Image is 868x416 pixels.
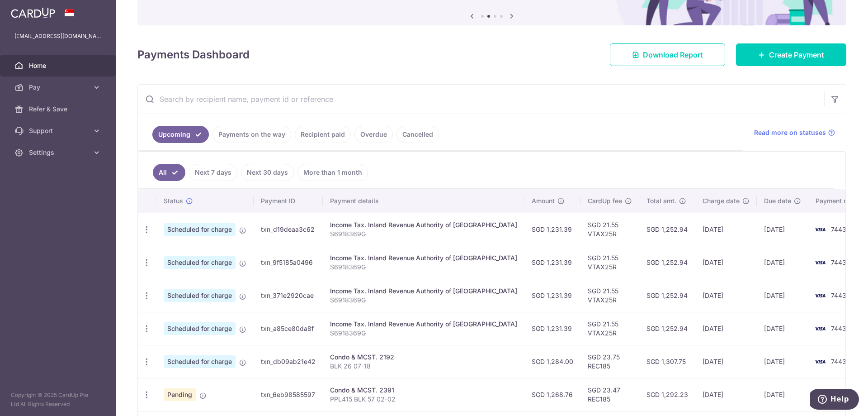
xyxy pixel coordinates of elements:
[29,126,89,135] span: Support
[254,279,323,312] td: txn_371e2920cae
[29,105,89,114] span: Refer & Save
[330,395,517,404] p: PPL415 BLK 57 02-02
[639,246,695,279] td: SGD 1,252.94
[831,325,846,332] span: 7443
[580,246,639,279] td: SGD 21.55 VTAX25R
[524,378,580,411] td: SGD 1,268.76
[254,189,323,213] th: Payment ID
[164,196,183,206] span: Status
[695,279,757,312] td: [DATE]
[330,220,517,230] div: Income Tax. Inland Revenue Authority of [GEOGRAPHIC_DATA]
[330,296,517,305] p: S6918369G
[164,355,236,368] span: Scheduled for charge
[241,164,294,181] a: Next 30 days
[164,388,196,401] span: Pending
[757,279,808,312] td: [DATE]
[254,345,323,378] td: txn_db09ab21e42
[736,43,846,66] a: Create Payment
[524,213,580,246] td: SGD 1,231.39
[164,322,236,335] span: Scheduled for charge
[323,189,524,213] th: Payment details
[152,126,209,143] a: Upcoming
[330,320,517,329] div: Income Tax. Inland Revenue Authority of [GEOGRAPHIC_DATA]
[811,257,829,268] img: Bank Card
[297,164,368,181] a: More than 1 month
[580,312,639,345] td: SGD 21.55 VTAX25R
[831,292,846,299] span: 7443
[330,230,517,239] p: S6918369G
[695,345,757,378] td: [DATE]
[695,312,757,345] td: [DATE]
[295,126,351,143] a: Recipient paid
[524,246,580,279] td: SGD 1,231.39
[153,164,185,181] a: All
[580,345,639,378] td: SGD 23.75 REC185
[330,362,517,371] p: BLK 26 07-18
[811,323,829,334] img: Bank Card
[330,353,517,362] div: Condo & MCST. 2192
[524,345,580,378] td: SGD 1,284.00
[29,83,89,92] span: Pay
[532,196,555,206] span: Amount
[580,213,639,246] td: SGD 21.55 VTAX25R
[580,279,639,312] td: SGD 21.55 VTAX25R
[754,128,826,137] span: Read more on statuses
[643,49,703,60] span: Download Report
[764,196,791,206] span: Due date
[639,279,695,312] td: SGD 1,252.94
[757,213,808,246] td: [DATE]
[831,225,846,233] span: 7443
[757,345,808,378] td: [DATE]
[330,287,517,296] div: Income Tax. Inland Revenue Authority of [GEOGRAPHIC_DATA]
[524,279,580,312] td: SGD 1,231.39
[811,356,829,367] img: Bank Card
[14,32,101,41] p: [EMAIL_ADDRESS][DOMAIN_NAME]
[757,312,808,345] td: [DATE]
[164,223,236,236] span: Scheduled for charge
[11,7,55,18] img: CardUp
[254,213,323,246] td: txn_d19deaa3c62
[831,358,846,365] span: 7443
[29,148,89,157] span: Settings
[646,196,676,206] span: Total amt.
[330,263,517,272] p: S6918369G
[703,196,740,206] span: Charge date
[695,246,757,279] td: [DATE]
[639,312,695,345] td: SGD 1,252.94
[639,213,695,246] td: SGD 1,252.94
[639,378,695,411] td: SGD 1,292.23
[588,196,622,206] span: CardUp fee
[810,389,859,411] iframe: Opens a widget where you can find more information
[757,246,808,279] td: [DATE]
[769,49,824,60] span: Create Payment
[695,213,757,246] td: [DATE]
[754,128,835,137] a: Read more on statuses
[831,258,846,266] span: 7443
[330,386,517,395] div: Condo & MCST. 2391
[189,164,237,181] a: Next 7 days
[811,224,829,235] img: Bank Card
[254,246,323,279] td: txn_9f5185a0496
[639,345,695,378] td: SGD 1,307.75
[137,47,250,63] h4: Payments Dashboard
[757,378,808,411] td: [DATE]
[396,126,439,143] a: Cancelled
[212,126,291,143] a: Payments on the way
[29,61,89,70] span: Home
[610,43,725,66] a: Download Report
[524,312,580,345] td: SGD 1,231.39
[580,378,639,411] td: SGD 23.47 REC185
[254,312,323,345] td: txn_a85ce80da8f
[695,378,757,411] td: [DATE]
[164,289,236,302] span: Scheduled for charge
[354,126,393,143] a: Overdue
[254,378,323,411] td: txn_6eb98585597
[330,253,517,263] div: Income Tax. Inland Revenue Authority of [GEOGRAPHIC_DATA]
[330,329,517,338] p: S6918369G
[138,85,824,114] input: Search by recipient name, payment id or reference
[164,256,236,269] span: Scheduled for charge
[811,290,829,301] img: Bank Card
